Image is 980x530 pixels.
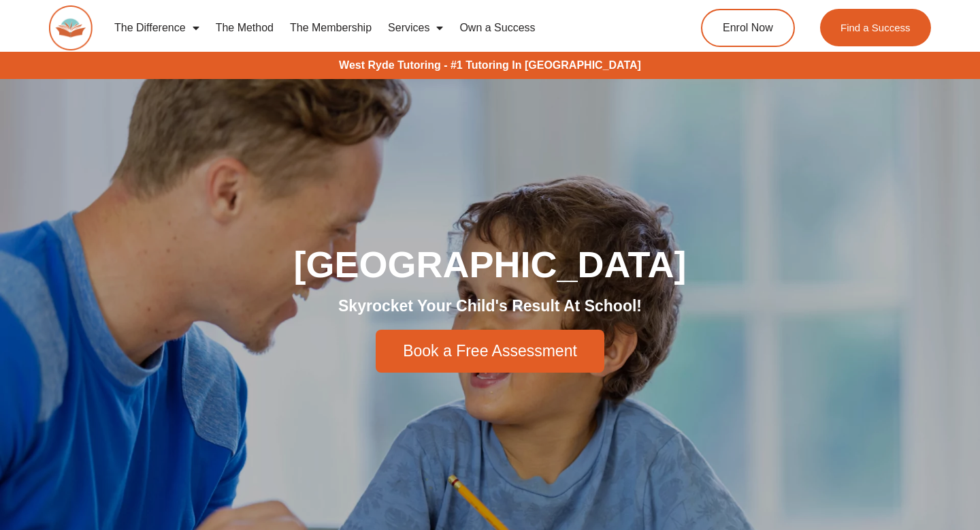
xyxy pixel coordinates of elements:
h1: [GEOGRAPHIC_DATA] [109,246,871,283]
a: The Difference [106,12,208,44]
span: Book a Free Assessment [403,343,577,359]
a: Services [380,12,451,44]
a: Find a Success [820,9,931,46]
span: Enrol Now [723,22,773,33]
span: Find a Success [840,22,911,33]
a: Enrol Now [701,9,795,47]
a: The Method [208,12,282,44]
a: Own a Success [451,12,543,44]
a: The Membership [282,12,380,44]
nav: Menu [106,12,651,44]
iframe: Chat Widget [747,376,980,530]
a: Book a Free Assessment [376,330,604,373]
h2: Skyrocket Your Child's Result At School! [109,296,871,317]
